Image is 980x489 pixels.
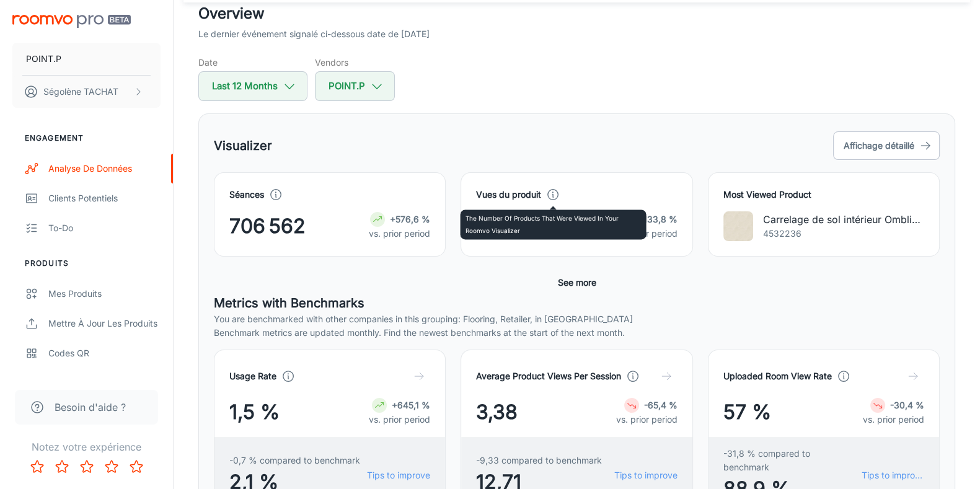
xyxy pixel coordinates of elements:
[476,369,621,383] h4: Average Product Views Per Session
[890,400,924,410] strong: -30,4 %
[43,85,118,99] p: Ségolène TACHAT
[476,397,518,427] span: 3,38
[12,76,161,108] button: Ségolène TACHAT
[367,469,430,482] a: Tips to improve
[723,211,753,241] img: Carrelage de sol intérieur Ombline - grès cérame rectifié - ton crème - 60x60 cm - ép. 9 mm
[862,469,924,482] a: Tips to improve
[616,227,678,240] p: vs. prior period
[315,56,395,69] h5: Vendors
[48,346,161,360] div: Codes QR
[723,447,857,474] span: -31,8 % compared to benchmark
[74,454,99,479] button: Rate 3 star
[10,439,163,454] p: Notez votre expérience
[723,397,771,427] span: 57 %
[198,56,307,69] h5: Date
[48,192,161,205] div: Clients potentiels
[614,469,678,482] a: Tips to improve
[229,397,280,427] span: 1,5 %
[723,188,924,201] h4: Most Viewed Product
[48,162,161,175] div: Analyse de données
[369,413,430,426] p: vs. prior period
[198,71,307,101] button: Last 12 Months
[763,227,924,240] p: 4532236
[25,454,50,479] button: Rate 1 star
[229,211,306,241] span: 706 562
[26,52,61,66] p: POINT.P
[48,317,161,330] div: Mettre à jour les produits
[229,454,360,467] span: -0,7 % compared to benchmark
[763,212,924,227] p: Carrelage de sol intérieur Ombline - [PERSON_NAME] rectifié - ton crème - 60x60 cm - ép. 9 mm
[124,454,149,479] button: Rate 5 star
[369,227,430,240] p: vs. prior period
[644,400,678,410] strong: -65,4 %
[863,413,924,426] p: vs. prior period
[214,312,940,326] p: You are benchmarked with other companies in this grouping: Flooring, Retailer, in [GEOGRAPHIC_DATA]
[723,369,832,383] h4: Uploaded Room View Rate
[315,71,395,101] button: POINT.P
[392,400,430,410] strong: +645,1 %
[12,43,161,75] button: POINT.P
[55,400,126,415] span: Besoin d'aide ?
[48,287,161,301] div: Mes produits
[466,212,642,237] p: The number of products that were viewed in your Roomvo visualizer
[198,2,955,25] h2: Overview
[616,413,678,426] p: vs. prior period
[833,131,940,160] button: Affichage détaillé
[99,454,124,479] button: Rate 4 star
[476,454,602,467] span: -9,33 compared to benchmark
[198,27,430,41] p: Le dernier événement signalé ci-dessous date de [DATE]
[50,454,74,479] button: Rate 2 star
[390,214,430,224] strong: +576,6 %
[48,221,161,235] div: To-do
[638,214,678,224] strong: +133,8 %
[476,188,541,201] h4: Vues du produit
[12,15,131,28] img: Roomvo PRO Beta
[229,369,276,383] h4: Usage Rate
[214,136,272,155] h5: Visualizer
[214,294,940,312] h5: Metrics with Benchmarks
[553,271,601,294] button: See more
[214,326,940,340] p: Benchmark metrics are updated monthly. Find the newest benchmarks at the start of the next month.
[229,188,264,201] h4: Séances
